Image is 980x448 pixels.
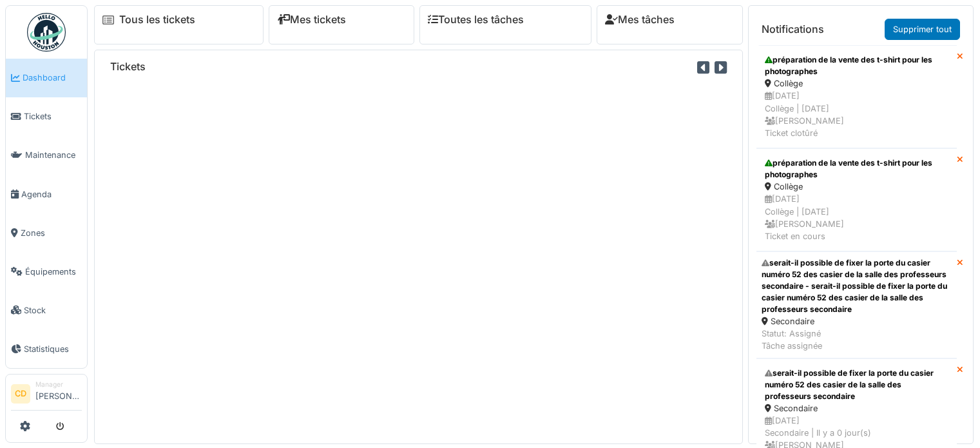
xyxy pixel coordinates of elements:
[6,175,87,213] a: Agenda
[21,227,82,239] span: Zones
[428,14,524,26] a: Toutes les tâches
[6,252,87,291] a: Équipements
[21,188,82,200] span: Agenda
[24,304,82,317] span: Stock
[25,149,82,161] span: Maintenance
[765,367,948,402] div: serait-il possible de fixer la porte du casier numéro 52 des casier de la salle des professeurs s...
[765,157,948,180] div: préparation de la vente des t-shirt pour les photographes
[23,72,82,84] span: Dashboard
[756,148,957,251] a: préparation de la vente des t-shirt pour les photographes Collège [DATE]Collège | [DATE] [PERSON_...
[6,213,87,252] a: Zones
[24,110,82,122] span: Tickets
[25,266,82,278] span: Équipements
[119,14,195,26] a: Tous les tickets
[605,14,675,26] a: Mes tâches
[765,180,948,193] div: Collège
[765,193,948,242] div: [DATE] Collège | [DATE] [PERSON_NAME] Ticket en cours
[110,61,146,73] h6: Tickets
[6,329,87,368] a: Statistiques
[24,343,82,355] span: Statistiques
[35,380,82,407] li: [PERSON_NAME]
[6,291,87,329] a: Stock
[762,315,952,327] div: Secondaire
[765,402,948,414] div: Secondaire
[762,327,952,352] div: Statut: Assigné Tâche assignée
[27,13,66,52] img: Badge_color-CXgf-gQk.svg
[6,59,87,97] a: Dashboard
[6,97,87,136] a: Tickets
[6,136,87,175] a: Maintenance
[765,77,948,90] div: Collège
[765,54,948,77] div: préparation de la vente des t-shirt pour les photographes
[885,19,960,40] a: Supprimer tout
[756,45,957,148] a: préparation de la vente des t-shirt pour les photographes Collège [DATE]Collège | [DATE] [PERSON_...
[762,23,824,35] h6: Notifications
[762,257,952,315] div: serait-il possible de fixer la porte du casier numéro 52 des casier de la salle des professeurs s...
[756,251,957,358] a: serait-il possible de fixer la porte du casier numéro 52 des casier de la salle des professeurs s...
[765,90,948,139] div: [DATE] Collège | [DATE] [PERSON_NAME] Ticket clotûré
[11,380,82,411] a: CD Manager[PERSON_NAME]
[11,384,30,404] li: CD
[35,380,82,389] div: Manager
[277,14,346,26] a: Mes tickets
